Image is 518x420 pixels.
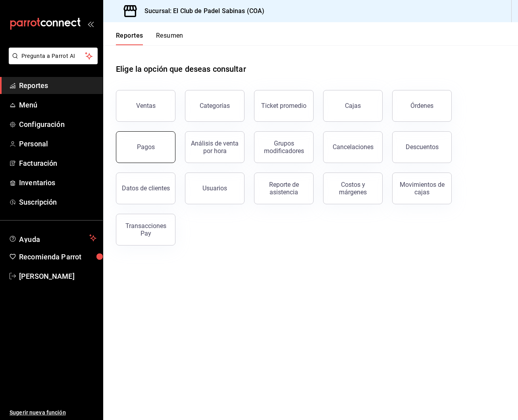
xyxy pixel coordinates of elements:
[190,140,239,155] div: Análisis de venta por hora
[406,143,439,151] div: Descuentos
[19,138,96,149] span: Personal
[392,90,452,122] button: Órdenes
[185,90,245,122] button: Categorías
[345,102,361,109] div: Cajas
[200,102,230,109] div: Categorías
[116,32,143,45] button: Reportes
[19,271,96,282] span: [PERSON_NAME]
[116,63,246,75] h1: Elige la opción que deseas consultar
[10,408,96,417] span: Sugerir nueva función
[328,181,377,196] div: Costos y márgenes
[392,173,452,204] button: Movimientos de cajas
[19,197,96,207] span: Suscripción
[19,100,96,110] span: Menú
[122,184,170,192] div: Datos de clientes
[116,90,175,122] button: Ventas
[19,251,96,262] span: Recomienda Parrot
[9,48,98,64] button: Pregunta a Parrot AI
[323,90,383,122] button: Cajas
[116,173,175,204] button: Datos de clientes
[259,181,308,196] div: Reporte de asistencia
[410,102,433,109] div: Órdenes
[323,131,383,163] button: Cancelaciones
[137,143,155,151] div: Pagos
[121,222,170,237] div: Transacciones Pay
[116,214,175,245] button: Transacciones Pay
[397,181,447,196] div: Movimientos de cajas
[254,131,314,163] button: Grupos modificadores
[261,102,306,109] div: Ticket promedio
[156,32,183,45] button: Resumen
[19,119,96,130] span: Configuración
[392,131,452,163] button: Descuentos
[185,173,245,204] button: Usuarios
[254,173,314,204] button: Reporte de asistencia
[185,131,245,163] button: Análisis de venta por hora
[323,173,383,204] button: Costos y márgenes
[138,6,264,16] h3: Sucursal: El Club de Padel Sabinas (COA)
[87,21,94,27] button: open_drawer_menu
[19,233,86,243] span: Ayuda
[19,177,96,188] span: Inventarios
[21,52,85,60] span: Pregunta a Parrot AI
[19,158,96,169] span: Facturación
[116,32,183,45] div: navigation tabs
[6,58,98,66] a: Pregunta a Parrot AI
[19,80,96,91] span: Reportes
[254,90,314,122] button: Ticket promedio
[259,140,308,155] div: Grupos modificadores
[116,131,175,163] button: Pagos
[333,143,374,151] div: Cancelaciones
[202,184,227,192] div: Usuarios
[136,102,156,109] div: Ventas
